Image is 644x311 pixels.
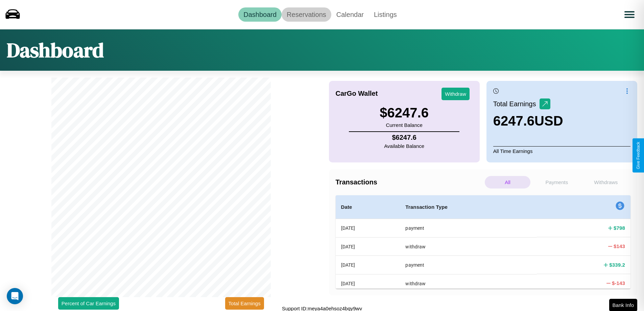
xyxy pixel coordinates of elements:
[238,7,282,22] a: Dashboard
[58,297,119,310] button: Percent of Car Earnings
[493,113,563,129] h3: 6247.6 USD
[612,280,625,287] h4: $ -143
[336,274,400,292] th: [DATE]
[7,288,23,304] div: Open Intercom Messenger
[493,146,630,156] p: All Time Earnings
[442,88,470,100] button: Withdraw
[336,178,483,186] h4: Transactions
[225,297,264,310] button: Total Earnings
[534,176,579,188] p: Payments
[400,237,537,256] th: withdraw
[336,90,378,97] h4: CarGo Wallet
[369,7,402,22] a: Listings
[493,98,540,110] p: Total Earnings
[400,256,537,274] th: payment
[341,203,395,211] h4: Date
[282,7,331,22] a: Reservations
[336,256,400,274] th: [DATE]
[336,219,400,238] th: [DATE]
[7,36,104,64] h1: Dashboard
[400,274,537,292] th: withdraw
[384,134,424,141] h4: $ 6247.6
[614,243,625,250] h4: $ 143
[400,219,537,238] th: payment
[336,237,400,256] th: [DATE]
[620,5,639,24] button: Open menu
[405,203,531,211] h4: Transaction Type
[331,7,369,22] a: Calendar
[583,176,629,188] p: Withdraws
[384,141,424,151] p: Available Balance
[614,224,625,231] h4: $ 798
[380,120,429,130] p: Current Balance
[485,176,530,188] p: All
[380,105,429,120] h3: $ 6247.6
[609,261,625,268] h4: $ 339.2
[636,142,641,169] div: Give Feedback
